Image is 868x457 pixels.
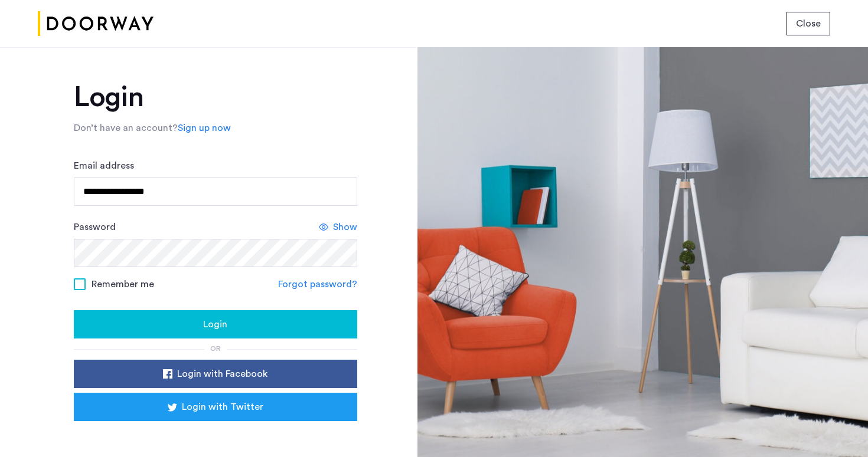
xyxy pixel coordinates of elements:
[796,17,821,31] span: Close
[203,317,227,331] span: Login
[92,277,154,291] span: Remember me
[278,277,357,291] a: Forgot password?
[333,220,357,234] span: Show
[92,425,340,451] iframe: Sign in with Google Button
[182,400,263,414] span: Login with Twitter
[74,123,178,133] span: Don’t have an account?
[74,393,357,421] button: button
[74,220,116,234] label: Password
[210,345,221,352] span: or
[787,12,830,35] button: button
[74,83,357,111] h1: Login
[74,159,134,173] label: Email address
[74,360,357,388] button: button
[38,2,154,46] img: logo
[178,121,231,135] a: Sign up now
[177,367,267,381] span: Login with Facebook
[74,310,357,338] button: button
